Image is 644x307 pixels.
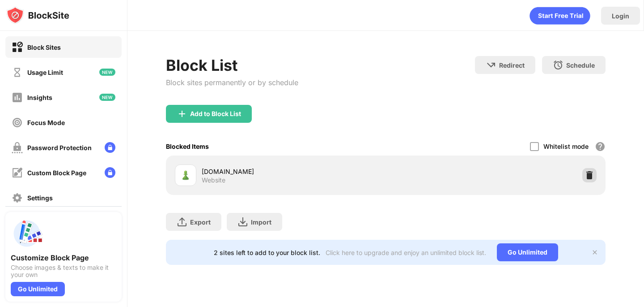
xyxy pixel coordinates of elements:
div: Whitelist mode [543,143,589,150]
img: x-button.svg [591,249,598,256]
div: Go Unlimited [497,243,558,261]
div: Block Sites [27,43,61,51]
div: Customize Block Page [11,253,116,262]
div: Add to Block List [190,110,241,117]
img: block-on.svg [12,42,23,53]
img: focus-off.svg [12,117,23,128]
div: Blocked Items [166,143,209,150]
img: time-usage-off.svg [12,67,23,78]
img: lock-menu.svg [105,142,115,153]
img: customize-block-page-off.svg [12,167,23,178]
div: Settings [27,194,53,202]
div: Block sites permanently or by schedule [166,78,298,87]
div: Focus Mode [27,119,65,126]
div: Export [190,218,211,226]
div: Go Unlimited [11,282,65,296]
div: [DOMAIN_NAME] [202,167,386,176]
div: Insights [27,94,52,101]
div: Custom Block Page [27,169,86,177]
img: logo-blocksite.svg [6,6,69,24]
img: password-protection-off.svg [12,142,23,153]
div: Import [251,218,271,226]
img: new-icon.svg [99,94,115,101]
img: new-icon.svg [99,69,115,76]
div: Usage Limit [27,69,63,76]
div: Choose images & texts to make it your own [11,264,116,278]
div: Schedule [566,61,595,69]
div: Login [612,12,629,20]
img: settings-off.svg [12,192,23,203]
div: Redirect [499,61,525,69]
div: Website [202,176,225,184]
img: push-custom-page.svg [11,217,43,250]
div: Click here to upgrade and enjoy an unlimited block list. [326,249,486,256]
div: animation [530,7,590,25]
div: Password Protection [27,144,92,151]
img: lock-menu.svg [105,167,115,178]
div: 2 sites left to add to your block list. [214,249,320,256]
img: favicons [180,170,191,181]
div: Block List [166,56,298,74]
img: insights-off.svg [12,92,23,103]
